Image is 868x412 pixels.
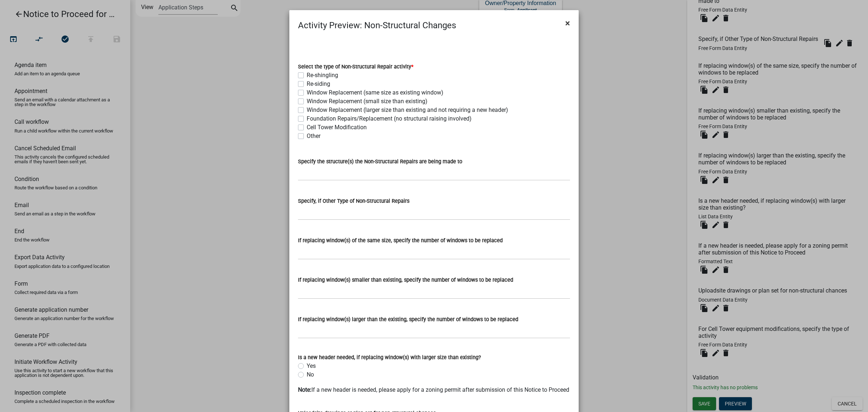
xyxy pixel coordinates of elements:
[298,278,513,283] label: If replacing window(s) smaller than existing, specify the number of windows to be replaced
[559,13,576,33] button: Close
[307,71,338,80] label: Re-shingling
[565,18,570,28] span: ×
[307,80,330,88] label: Re-siding
[298,355,481,360] label: Is a new header needed, if replacing window(s) with larger size than existing?
[307,97,427,106] label: Window Replacement (small size than existing)
[298,386,311,393] strong: Note:
[307,132,320,140] label: Other
[298,19,456,32] h4: Activity Preview
[307,114,472,123] label: Foundation Repairs/Replacement (no structural raising involved)
[298,317,518,322] label: If replacing window(s) larger than the existing, specify the number of windows to be replaced
[307,123,367,132] label: Cell Tower Modification
[307,88,443,97] label: Window Replacement (same size as existing window)
[298,238,503,243] label: If replacing window(s) of the same size, specify the number of windows to be replaced
[298,386,570,394] p: If a new header is needed, please apply for a zoning permit after submission of this Notice to Pr...
[307,106,508,114] label: Window Replacement (larger size than existing and not requiring a new header)
[307,362,316,370] label: Yes
[307,370,314,379] label: No
[298,159,462,164] label: Specify the structure(s) the Non-Structural Repairs are being made to
[360,20,456,30] span: : Non-Structural Changes
[298,199,409,204] label: Specify, if Other Type of Non-Structural Repairs
[298,64,413,70] label: Select the type of Non-Structural Repair activity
